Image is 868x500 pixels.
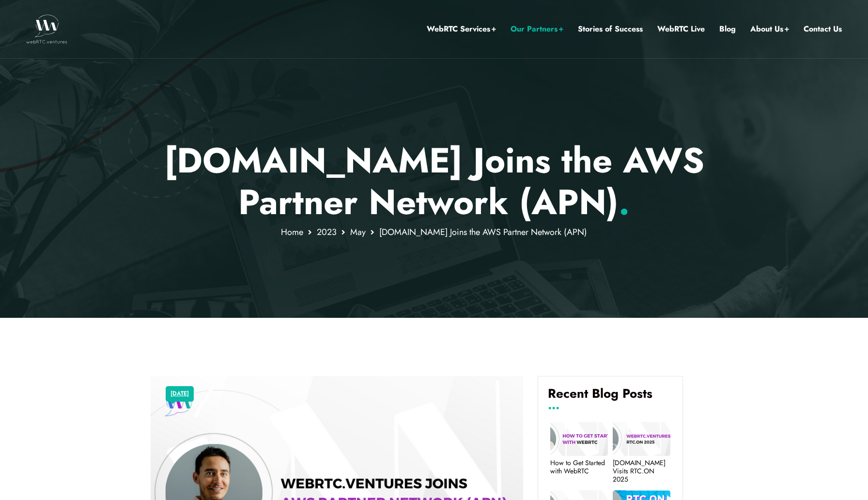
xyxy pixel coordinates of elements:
[281,226,303,238] a: Home
[511,23,563,35] a: Our Partners
[613,459,670,483] a: [DOMAIN_NAME] Visits RTC.ON 2025
[350,226,366,238] a: May
[550,459,608,475] a: How to Get Started with WebRTC
[750,23,789,35] a: About Us
[578,23,643,35] a: Stories of Success
[170,388,189,400] a: [DATE]
[619,177,630,227] span: .
[427,23,496,35] a: WebRTC Services
[657,23,705,35] a: WebRTC Live
[379,226,587,238] span: [DOMAIN_NAME] Joins the AWS Partner Network (APN)
[804,23,842,35] a: Contact Us
[26,15,67,44] img: WebRTC.ventures
[151,140,718,223] p: [DOMAIN_NAME] Joins the AWS Partner Network (APN)
[317,226,337,238] a: 2023
[548,386,673,408] h4: Recent Blog Posts
[719,23,736,35] a: Blog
